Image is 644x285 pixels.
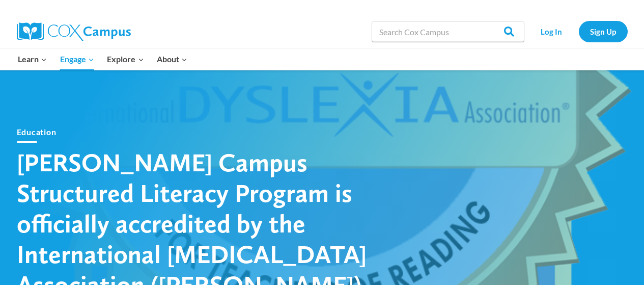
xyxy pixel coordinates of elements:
nav: Primary Navigation [12,48,194,70]
input: Search Cox Campus [372,21,524,42]
span: Explore [107,53,144,66]
a: Education [17,127,57,137]
span: About [157,53,187,66]
a: Sign Up [579,21,628,42]
span: Engage [60,53,94,66]
img: Cox Campus [17,22,131,41]
nav: Secondary Navigation [529,21,628,42]
a: Log In [529,21,574,42]
span: Learn [18,53,47,66]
